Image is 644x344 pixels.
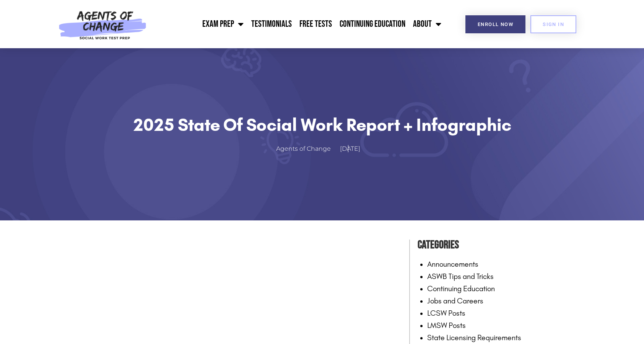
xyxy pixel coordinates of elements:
a: SIGN IN [530,15,576,33]
time: [DATE] [340,145,360,152]
a: About [409,15,445,34]
a: LMSW Posts [427,321,466,330]
a: Continuing Education [336,15,409,34]
nav: Menu [151,15,445,34]
a: Continuing Education [427,284,495,293]
a: LCSW Posts [427,308,465,318]
a: State Licensing Requirements [427,333,521,342]
span: SIGN IN [543,22,564,27]
a: Agents of Change [276,143,338,155]
a: Announcements [427,259,478,269]
a: Testimonials [247,15,296,34]
a: Enroll Now [465,15,525,33]
span: Agents of Change [276,143,331,155]
a: [DATE] [340,143,368,155]
h4: Categories [418,236,540,254]
span: Enroll Now [478,22,513,27]
a: Free Tests [296,15,336,34]
h1: 2025 State of Social Work Report + Infographic [123,114,521,135]
a: ASWB Tips and Tricks [427,272,494,281]
a: Jobs and Careers [427,296,483,305]
a: Exam Prep [198,15,247,34]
